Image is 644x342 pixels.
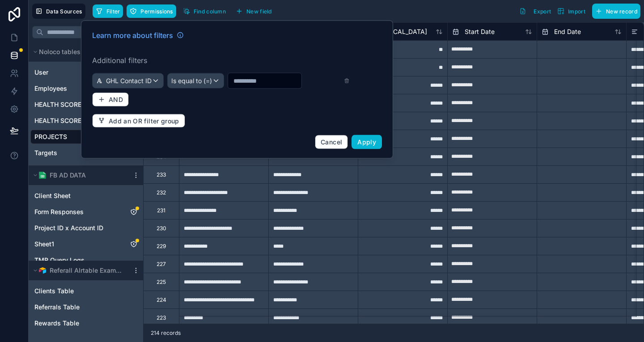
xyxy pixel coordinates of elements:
[39,47,80,56] span: Noloco tables
[39,172,46,179] img: Google Sheets logo
[34,207,84,216] span: Form Responses
[157,279,166,286] div: 225
[34,207,119,216] a: Form Responses
[34,132,110,141] a: PROJECTS
[30,284,141,298] div: Clients Table
[106,76,152,85] span: GHL Contact ID
[589,4,640,19] a: New record
[34,240,119,249] a: Sheet1
[30,114,141,128] div: HEALTH SCORE TARGET
[157,171,166,178] div: 233
[157,225,166,232] div: 230
[39,267,46,274] img: Airtable Logo
[32,4,85,19] button: Data Sources
[568,8,585,15] span: Import
[30,300,141,314] div: Referrals Table
[93,4,123,18] button: Filter
[34,303,119,312] a: Referrals Table
[30,130,141,144] div: PROJECTS
[92,30,173,41] span: Learn more about filters
[34,240,54,249] span: Sheet1
[34,165,67,173] span: Task Table
[357,138,376,146] span: Apply
[246,8,272,15] span: New field
[50,266,125,275] span: Referall AIrtable Example
[30,146,141,160] div: Targets
[315,135,348,149] button: Cancel
[233,4,275,18] button: New field
[106,8,120,15] span: Filter
[34,303,80,312] span: Referrals Table
[92,73,164,89] button: GHL Contact ID
[34,287,119,296] a: Clients Table
[30,97,141,112] div: HEALTH SCORE DATABASE
[465,27,495,36] span: Start Date
[157,314,166,321] div: 223
[34,148,57,157] span: Targets
[30,81,141,96] div: Employees
[157,296,166,304] div: 224
[375,27,427,36] span: [MEDICAL_DATA]
[30,237,141,251] div: Sheet1
[34,191,119,200] a: Client Sheet
[157,207,165,214] div: 231
[30,169,129,182] button: Google Sheets logoFB AD DATA
[606,8,637,15] span: New record
[157,261,166,268] div: 227
[34,256,119,265] a: TMR Query Logs
[34,319,79,328] span: Rewards Table
[92,30,184,41] a: Learn more about filters
[109,96,123,104] span: AND
[30,253,141,267] div: TMR Query Logs
[352,135,382,149] button: Apply
[34,100,110,109] a: HEALTH SCORE DATABASE
[34,319,119,328] a: Rewards Table
[46,8,82,15] span: Data Sources
[180,4,229,18] button: Find column
[109,117,179,125] span: Add an OR filter group
[140,8,173,15] span: Permissions
[167,73,224,89] button: Is equal to (=)
[30,264,129,277] button: Airtable LogoReferall AIrtable Example
[554,27,581,36] span: End Date
[30,162,141,176] div: Task Table
[34,84,67,93] span: Employees
[194,8,226,15] span: Find column
[34,148,110,157] a: Targets
[30,205,141,219] div: Form Responses
[30,189,141,203] div: Client Sheet
[30,221,141,235] div: Project ID x Account ID
[171,76,212,85] span: Is equal to (=)
[34,84,110,93] a: Employees
[127,4,179,18] a: Permissions
[157,189,166,196] div: 232
[157,243,166,250] div: 229
[50,171,86,180] span: FB AD DATA
[34,224,103,232] span: Project ID x Account ID
[92,114,185,128] button: Add an OR filter group
[30,46,129,58] button: Noloco tables
[34,116,107,125] span: HEALTH SCORE TARGET
[321,138,342,146] span: Cancel
[34,224,119,232] a: Project ID x Account ID
[34,68,48,77] span: User
[30,316,141,330] div: Rewards Table
[34,132,67,141] span: PROJECTS
[34,287,74,296] span: Clients Table
[127,4,176,18] button: Permissions
[554,4,589,19] button: Import
[151,329,181,337] span: 214 records
[34,116,110,125] a: HEALTH SCORE TARGET
[34,191,71,200] span: Client Sheet
[534,8,551,15] span: Export
[92,55,382,66] label: Additional filters
[34,256,85,265] span: TMR Query Logs
[34,68,110,77] a: User
[592,4,640,19] button: New record
[516,4,554,19] button: Export
[30,65,141,80] div: User
[34,165,110,173] a: Task Table
[92,93,129,107] button: AND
